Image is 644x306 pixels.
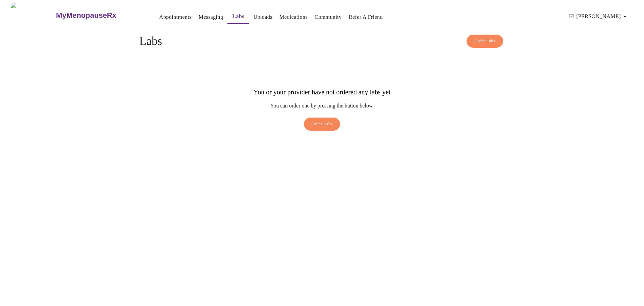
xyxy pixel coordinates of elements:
[349,12,383,22] a: Refer a Friend
[277,10,310,24] button: Medications
[304,118,340,131] button: Order Labs
[159,12,192,22] a: Appointments
[569,12,629,21] span: Hi [PERSON_NAME]
[199,12,223,22] a: Messaging
[253,12,272,22] a: Uploads
[157,10,194,24] button: Appointments
[55,4,143,27] a: MyMenopauseRx
[346,10,386,24] button: Refer a Friend
[254,103,390,109] p: You can order one by pressing the button below.
[302,118,342,134] a: Order Labs
[251,10,275,24] button: Uploads
[279,12,308,22] a: Medications
[474,37,495,45] span: Order Labs
[227,10,249,24] button: Labs
[312,120,333,128] span: Order Labs
[139,35,505,48] h4: Labs
[254,88,390,96] h3: You or your provider have not ordered any labs yet
[467,35,503,48] button: Order Labs
[315,12,342,22] a: Community
[196,10,226,24] button: Messaging
[567,10,632,23] button: Hi [PERSON_NAME]
[232,12,245,21] a: Labs
[11,3,55,28] img: MyMenopauseRx Logo
[56,11,116,20] h3: MyMenopauseRx
[312,10,344,24] button: Community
